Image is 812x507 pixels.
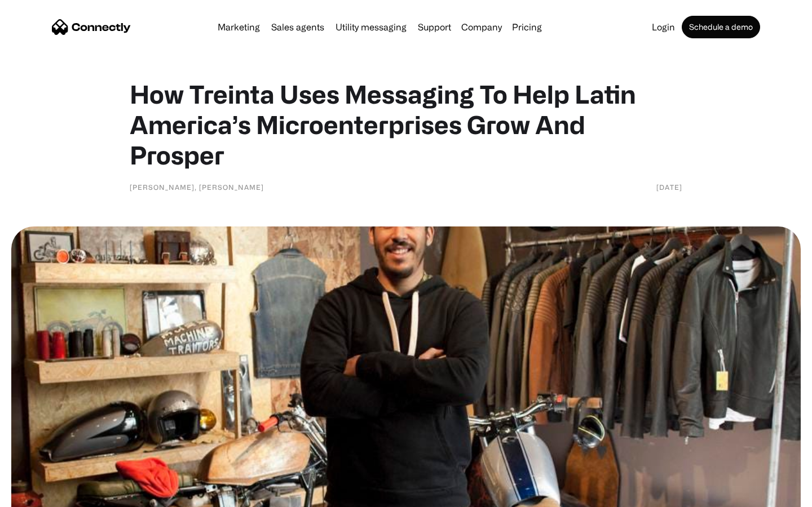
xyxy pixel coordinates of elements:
a: Pricing [507,23,546,32]
aside: Language selected: English [11,487,68,503]
div: [PERSON_NAME], [PERSON_NAME] [130,181,264,193]
a: Login [647,23,679,32]
div: Company [461,19,502,35]
a: Schedule a demo [682,16,760,38]
div: [DATE] [656,181,682,193]
h1: How Treinta Uses Messaging To Help Latin America’s Microenterprises Grow And Prosper [130,79,682,170]
a: Utility messaging [331,23,411,32]
ul: Language list [23,487,68,503]
a: Marketing [213,23,264,32]
a: Support [413,23,456,32]
a: Sales agents [267,23,329,32]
